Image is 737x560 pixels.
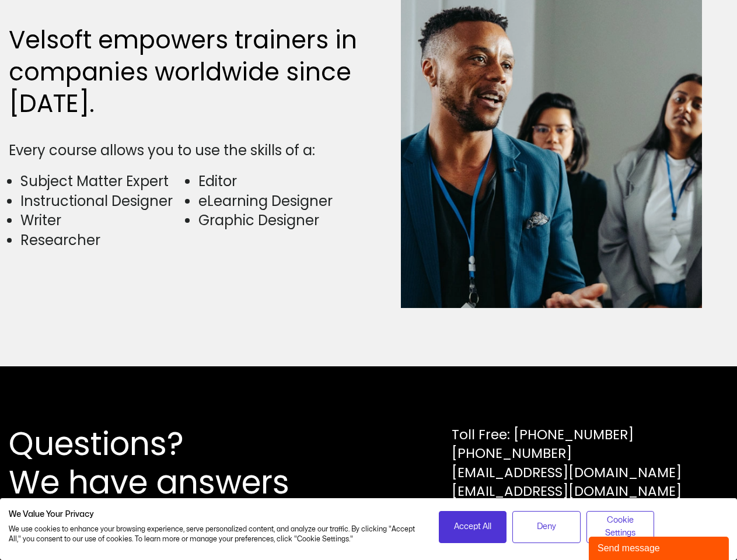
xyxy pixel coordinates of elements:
[20,191,184,211] li: Instructional Designer
[9,524,421,544] p: We use cookies to enhance your browsing experience, serve personalized content, and analyze our t...
[452,425,682,501] div: Toll Free: [PHONE_NUMBER] [PHONE_NUMBER] [EMAIL_ADDRESS][DOMAIN_NAME] [EMAIL_ADDRESS][DOMAIN_NAME]
[439,511,507,543] button: Accept all cookies
[198,191,362,211] li: eLearning Designer
[9,24,363,120] h2: Velsoft empowers trainers in companies worldwide since [DATE].
[512,511,581,543] button: Deny all cookies
[454,520,491,533] span: Accept All
[589,534,731,560] iframe: chat widget
[20,171,184,191] li: Subject Matter Expert
[198,171,362,191] li: Editor
[586,511,655,543] button: Adjust cookie preferences
[9,509,421,520] h2: We Value Your Privacy
[9,425,331,502] h2: Questions? We have answers
[537,520,556,533] span: Deny
[20,230,184,250] li: Researcher
[20,211,184,230] li: Writer
[594,514,647,540] span: Cookie Settings
[198,211,362,230] li: Graphic Designer
[9,141,363,160] div: Every course allows you to use the skills of a:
